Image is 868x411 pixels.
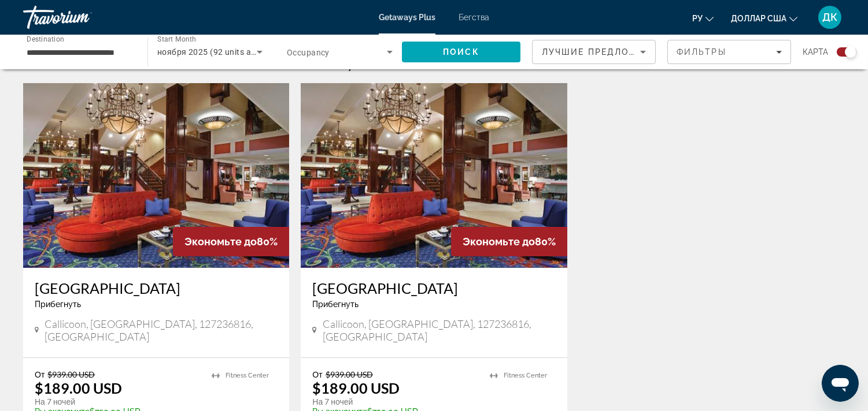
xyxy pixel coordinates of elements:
span: $939.00 USD [326,369,373,379]
p: На 7 ночей [35,397,200,407]
span: ноября 2025 (92 units available) [157,47,283,57]
mat-select: Sort by [542,45,646,59]
span: Occupancy [287,48,330,57]
span: Экономьте до [184,236,257,248]
button: Filters [667,40,791,64]
span: Fitness Center [226,372,269,379]
span: Экономьте до [463,236,535,248]
p: $189.00 USD [312,379,400,397]
p: На 7 ночей [312,397,478,407]
span: Прибегнуть [312,300,359,309]
span: Прибегнуть [35,300,81,309]
font: ДК [822,11,837,23]
span: карта [803,44,828,60]
img: Villa Roma Resort Lodges [23,83,289,268]
iframe: Кнопка запуска окна обмена сообщениями [822,365,859,402]
span: Start Month [157,36,196,44]
span: Фильтры [677,47,726,57]
a: Бегства [459,13,489,22]
p: $189.00 USD [35,379,122,397]
span: Destination [27,35,64,43]
font: доллар США [731,14,786,23]
span: От [35,369,45,379]
button: Search [402,42,520,62]
span: Callicoon, [GEOGRAPHIC_DATA], 127236816, [GEOGRAPHIC_DATA] [323,317,556,343]
a: Травориум [23,2,139,32]
span: Callicoon, [GEOGRAPHIC_DATA], 127236816, [GEOGRAPHIC_DATA] [45,317,278,343]
div: 80% [173,227,289,256]
input: Select destination [27,46,132,59]
button: Изменить валюту [731,10,797,27]
span: $939.00 USD [47,369,95,379]
img: Villa Roma Resort Lodges [301,83,567,268]
a: Getaways Plus [379,13,435,22]
span: Fitness Center [504,372,547,379]
span: От [312,369,322,379]
button: Меню пользователя [815,5,845,29]
button: Изменить язык [692,10,714,27]
span: Лучшие предложения [542,47,665,57]
a: [GEOGRAPHIC_DATA] [35,279,278,297]
font: ру [692,14,703,23]
a: [GEOGRAPHIC_DATA] [312,279,555,297]
div: 80% [451,227,567,256]
span: Поиск [443,47,479,57]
